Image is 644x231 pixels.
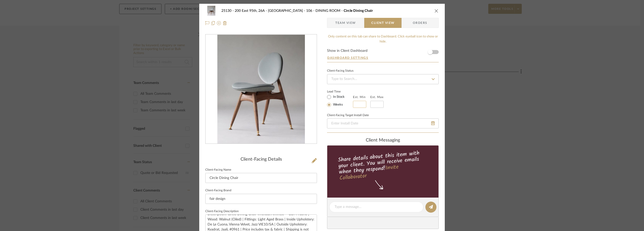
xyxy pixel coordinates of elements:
img: Remove from project [223,21,227,25]
mat-radio-group: Select item type [327,94,353,108]
label: Client-Facing Brand [205,189,231,192]
div: client Messaging [327,138,439,143]
label: Client-Facing Name [205,169,231,171]
div: Only content on this tab can share to Dashboard. Click eyeball icon to show or hide. [327,34,439,44]
img: 397318e3-786b-45f7-bd99-e2dc3a3a4545_436x436.jpg [217,35,305,144]
span: Circle Dining Chair [344,9,373,13]
input: Type to Search… [327,74,439,84]
div: Client-Facing Status [327,70,353,72]
button: close [434,9,439,13]
input: Enter Client-Facing Item Name [205,173,317,183]
div: Share details about this item with your client. You will receive emails when they respond! [327,149,439,182]
input: Enter Install Date [327,118,439,128]
button: Dashboard Settings [327,56,369,60]
input: Enter Client-Facing Brand [205,194,317,204]
div: 0 [206,35,317,144]
label: Client-Facing Target Install Date [327,114,369,117]
span: Team View [335,18,356,28]
label: Client-Facing Description [205,210,239,213]
span: Orders [407,18,433,28]
span: 106 - DINING ROOM [306,9,344,13]
span: Client View [371,18,394,28]
img: 397318e3-786b-45f7-bd99-e2dc3a3a4545_48x40.jpg [205,6,217,16]
label: Weeks [332,103,343,107]
div: Client-Facing Details [205,157,317,162]
span: 25130 - 200 East 95th, 26A - [GEOGRAPHIC_DATA] [221,9,306,13]
label: Est. Min [353,95,366,99]
label: In Stock [332,95,345,99]
label: Est. Max [370,95,384,99]
label: Lead Time [327,89,353,94]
